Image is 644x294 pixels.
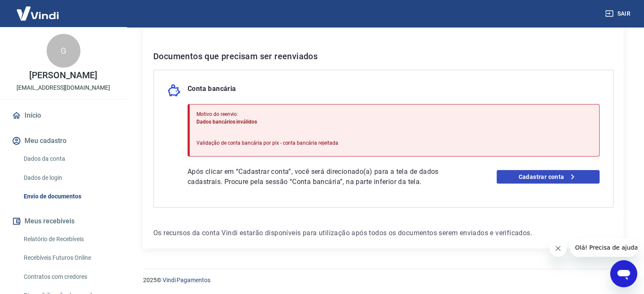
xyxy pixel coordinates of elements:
a: Recebíveis Futuros Online [20,249,116,267]
button: Meu cadastro [10,132,116,150]
p: Os recursos da conta Vindi estarão disponíveis para utilização após todos os documentos serem env... [153,228,614,238]
a: Vindi Pagamentos [163,277,210,283]
button: Sair [603,6,634,22]
a: Envio de documentos [20,188,116,205]
div: G [47,34,80,68]
p: Conta bancária [188,84,236,97]
span: Dados bancários inválidos [196,119,257,125]
p: Validação de conta bancária por pix - conta bancária rejeitada [196,139,338,147]
iframe: Botão para abrir a janela de mensagens [610,260,637,287]
a: Cadastrar conta [497,170,600,184]
p: Motivo do reenvio: [196,110,338,118]
a: Dados da conta [20,150,116,168]
a: Início [10,106,116,125]
p: Após clicar em “Cadastrar conta”, você será direcionado(a) para a tela de dados cadastrais. Procu... [188,167,455,187]
span: Olá! Precisa de ajuda? [5,6,71,13]
p: 2025 © [143,276,624,285]
button: Meus recebíveis [10,212,116,231]
a: Dados de login [20,169,116,187]
iframe: Fechar mensagem [550,240,567,257]
img: Vindi [10,0,65,26]
p: [PERSON_NAME] [29,71,97,80]
a: Relatório de Recebíveis [20,231,116,248]
img: money_pork.0c50a358b6dafb15dddc3eea48f23780.svg [167,84,181,97]
iframe: Mensagem da empresa [570,238,637,257]
h6: Documentos que precisam ser reenviados [153,49,614,63]
p: [EMAIL_ADDRESS][DOMAIN_NAME] [17,83,110,92]
a: Contratos com credores [20,268,116,286]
